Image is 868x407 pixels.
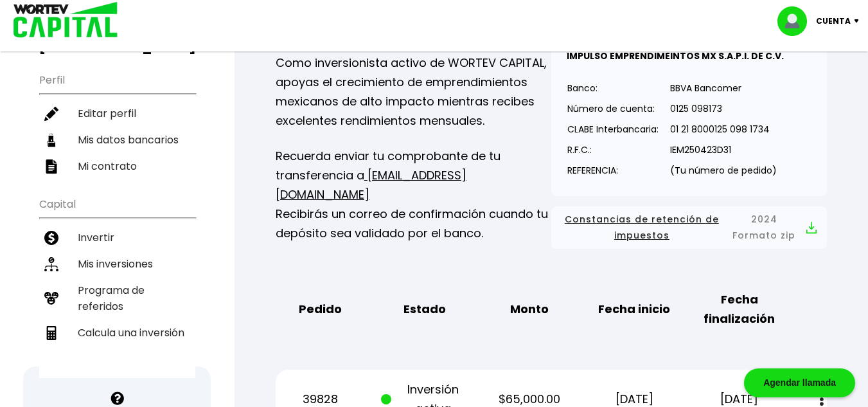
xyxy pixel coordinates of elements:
[510,300,549,319] b: Monto
[39,23,195,55] h3: Buen día,
[44,257,58,271] img: inversiones-icon.6695dc30.svg
[567,140,659,159] p: R.F.C.:
[851,19,868,23] img: icon-down
[276,53,551,131] p: Como inversionista activo de WORTEV CAPITAL, apoyas el crecimiento de emprendimientos mexicanos d...
[44,291,58,305] img: recomiendanos-icon.9b8e9327.svg
[39,100,195,127] a: Editar perfil
[44,326,58,340] img: calculadora-icon.17d418c4.svg
[670,120,777,139] p: 01 21 8000125 098 1734
[670,140,777,159] p: IEM250423D31
[39,320,195,346] a: Calcula una inversión
[276,147,551,243] p: Recuerda enviar tu comprobante de tu transferencia a Recibirás un correo de confirmación cuando t...
[670,161,777,180] p: (Tu número de pedido)
[567,78,659,98] p: Banco:
[39,127,195,153] a: Mis datos bancarios
[744,368,855,397] div: Agendar llamada
[670,99,777,118] p: 0125 098173
[276,167,466,203] a: [EMAIL_ADDRESS][DOMAIN_NAME]
[562,212,817,244] button: Constancias de retención de impuestos2024 Formato zip
[44,133,58,147] img: datos-icon.10cf9172.svg
[39,190,195,378] ul: Capital
[44,159,58,174] img: contrato-icon.f2db500c.svg
[44,231,58,245] img: invertir-icon.b3b967d7.svg
[562,212,722,244] span: Constancias de retención de impuestos
[567,120,659,139] p: CLABE Interbancaria:
[567,161,659,180] p: REFERENCIA:
[39,277,195,320] a: Programa de referidos
[299,300,342,319] b: Pedido
[670,78,777,98] p: BBVA Bancomer
[39,251,195,277] a: Mis inversiones
[39,224,195,251] a: Invertir
[39,153,195,179] a: Mi contrato
[598,300,670,319] b: Fecha inicio
[44,107,58,121] img: editar-icon.952d3147.svg
[567,50,784,62] b: IMPULSO EMPRENDIMEINTOS MX S.A.P.I. DE C.V.
[777,6,816,36] img: profile-image
[816,12,851,31] p: Cuenta
[39,66,195,179] ul: Perfil
[695,290,783,329] b: Fecha finalización
[403,300,446,319] b: Estado
[567,99,659,118] p: Número de cuenta:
